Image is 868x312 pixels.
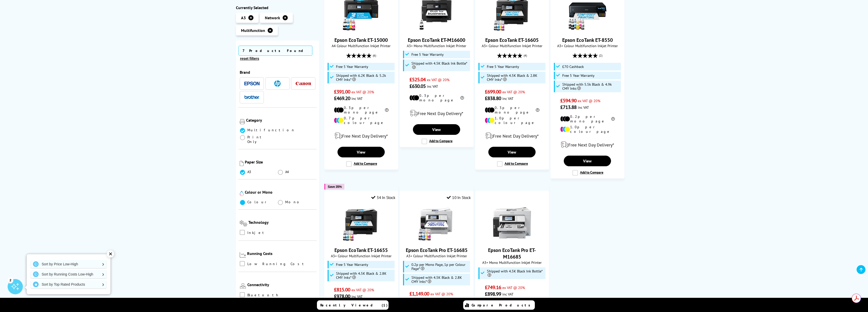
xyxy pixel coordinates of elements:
[268,80,287,87] button: HP
[241,28,265,33] span: Multifunction
[488,247,536,260] a: Epson EcoTank Pro ET-M16685
[246,118,315,123] div: Category
[403,43,471,48] span: A3+ Mono Multifunction Inkjet Printer
[240,221,247,226] img: Technology
[334,37,388,43] a: Epson EcoTank ET-15000
[342,238,380,243] a: Epson EcoTank ET-16655
[247,282,315,287] div: Connectivity
[478,129,546,143] div: modal_delivery
[560,125,615,134] li: 1.0p per colour page
[241,15,246,20] span: A3
[346,161,377,167] label: Add to Compare
[493,204,531,242] img: Epson EcoTank Pro ET-M16685
[334,116,389,125] li: 0.7p per colour page
[417,28,456,33] a: Epson EcoTank ET-M16600
[487,65,519,69] span: Free 5 Year Warranty
[327,253,395,258] span: A3+ Colour Multifunction Inkjet Printer
[578,105,589,110] span: inc VAT
[243,94,261,101] button: Brother
[497,161,528,167] label: Add to Compare
[334,247,388,253] a: Epson EcoTank ET-16655
[371,195,395,200] div: 34 In Stock
[107,250,114,258] div: ✕
[336,74,393,82] span: Shipped with 6.2K Black & 5.2k CMY Inks*
[248,220,315,225] div: Technology
[447,195,471,200] div: 10 In Stock
[30,260,107,268] a: Sort by Price Low-High
[487,74,544,82] span: Shipped with 4.5K Black & 2.8K CMY Inks*
[240,161,244,166] img: Paper Size
[342,204,380,242] img: Epson EcoTank ET-16655
[409,93,464,102] li: 0.3p per mono page
[317,300,389,310] a: Recently Viewed (1)
[236,5,319,10] div: Currently Selected
[247,170,252,174] span: A3
[417,238,456,243] a: Epson EcoTank Pro ET-16685
[336,65,368,69] span: Free 5 Year Warranty
[493,28,531,33] a: Epson EcoTank ET-16605
[240,252,246,258] img: Running Costs
[247,261,306,267] span: Low Running Cost
[294,80,312,87] button: Canon
[422,139,453,144] label: Add to Compare
[572,170,603,176] label: Add to Compare
[240,70,315,75] div: Brand
[403,106,471,120] div: modal_delivery
[568,28,606,33] a: Epson EcoTank ET-8550
[8,277,13,283] div: 2
[351,89,374,94] span: ex VAT @ 20%
[560,97,577,104] span: £594.90
[560,114,615,123] li: 0.2p per mono page
[328,185,342,189] span: Save 35%
[342,28,380,33] a: Epson EcoTank ET-15000
[336,271,393,280] span: Shipped with 4.5K Black & 2.8K CMY Inks*
[478,260,546,265] span: A3+ Mono Multifunction Inkjet Printer
[243,80,261,87] button: Epson
[238,46,312,56] span: 7 Products Found
[478,43,546,48] span: A3+ Colour Multifunction Inkjet Printer
[427,84,438,89] span: inc VAT
[427,77,449,82] span: ex VAT @ 20%
[578,98,600,103] span: ex VAT @ 20%
[485,291,501,297] span: £898.99
[411,263,469,271] span: 0.2p per Mono Page, 1p per Colour Page*
[408,37,465,43] a: Epson EcoTank ET-M16600
[351,294,363,299] span: inc VAT
[472,303,533,307] span: Compare Products
[240,119,245,124] img: Category
[240,191,244,196] img: Colour or Mono
[406,247,468,253] a: Epson EcoTank Pro ET-16685
[334,293,350,300] span: £978.00
[334,88,350,95] span: £391.00
[247,230,266,235] span: Inkjet
[240,284,246,289] img: Connectivity
[403,253,471,258] span: A3+ Colour Multifunction Inkjet Printer
[502,285,525,290] span: ex VAT @ 20%
[493,238,531,243] a: Epson EcoTank Pro ET-M16685
[245,190,315,195] div: Colour or Mono
[334,95,350,102] span: £469.20
[245,159,315,164] div: Paper Size
[327,129,395,143] div: modal_delivery
[562,74,594,78] span: Free 5 Year Warranty
[324,184,344,190] button: Save 35%
[351,96,363,101] span: inc VAT
[502,96,513,101] span: inc VAT
[351,287,374,292] span: ex VAT @ 20%
[244,82,260,85] img: Epson
[562,37,613,43] a: Epson EcoTank ET-8550
[327,43,395,48] span: A4 Colour Multifunction Inkjet Printer
[485,116,539,125] li: 1.0p per colour page
[411,61,469,69] span: Shipped with 4.5K Black Ink Bottle*
[485,105,539,115] li: 0.3p per mono page
[409,76,426,83] span: £525.04
[409,297,429,304] span: £1,378.80
[411,52,444,57] span: Free 5 Year Warranty
[274,80,281,87] img: HP
[30,270,107,278] a: Sort by Running Costs Low-High
[562,82,620,90] span: Shipped with 5.5k Black & 4.9k CMY Inks
[334,286,350,293] span: £815.00
[487,269,544,277] span: Shipped with 4.5K Black Ink Bottle*
[463,300,535,310] a: Compare Products
[485,37,539,43] a: Epson EcoTank ET-16605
